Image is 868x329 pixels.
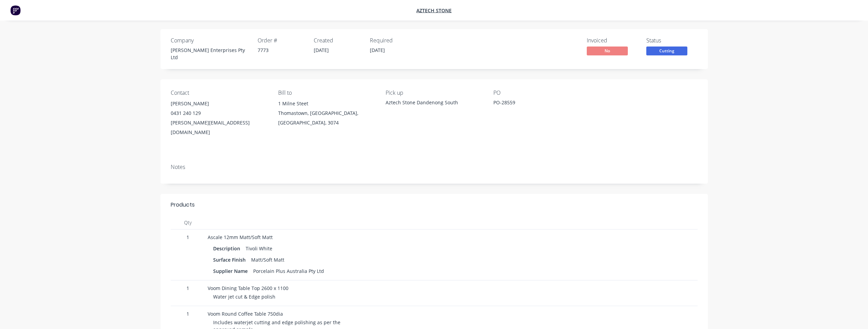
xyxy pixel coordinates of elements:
[171,108,267,118] div: 0431 240 129
[416,7,452,14] a: Aztech Stone
[493,90,590,96] div: PO
[171,37,249,44] div: Company
[370,37,418,44] div: Required
[171,90,267,96] div: Contact
[258,47,306,54] div: 7773
[370,47,385,53] span: [DATE]
[208,234,273,240] span: Ascale 12mm Matt/Soft Matt
[213,266,250,276] div: Supplier Name
[386,90,482,96] div: Pick up
[208,311,283,317] span: Voom Round Coffee Table 750dia
[171,216,205,229] div: Qty
[248,255,287,265] div: Matt/Soft Matt
[258,37,306,44] div: Order #
[278,108,375,128] div: Thomastown, [GEOGRAPHIC_DATA], [GEOGRAPHIC_DATA], 3074
[278,99,375,128] div: 1 Milne SteetThomastown, [GEOGRAPHIC_DATA], [GEOGRAPHIC_DATA], 3074
[173,310,202,317] span: 1
[646,37,698,44] div: Status
[10,5,21,15] img: Factory
[250,266,327,276] div: Porcelain Plus Australia Pty Ltd
[587,37,638,44] div: Invoiced
[314,37,362,44] div: Created
[314,47,329,53] span: [DATE]
[646,47,687,55] span: Cutting
[213,255,248,265] div: Surface Finish
[587,47,628,55] span: No
[171,164,698,170] div: Notes
[213,293,275,300] span: Water jet cut & Edge polish
[493,99,579,108] div: PO-28559
[243,244,275,253] div: Tivoli White
[171,201,195,209] div: Products
[171,99,267,108] div: [PERSON_NAME]
[173,285,202,292] span: 1
[278,99,375,108] div: 1 Milne Steet
[213,244,243,253] div: Description
[208,285,288,291] span: Voom Dining Table Top 2600 x 1100
[278,90,375,96] div: Bill to
[173,234,202,241] span: 1
[171,118,267,137] div: [PERSON_NAME][EMAIL_ADDRESS][DOMAIN_NAME]
[171,47,249,61] div: [PERSON_NAME] Enterprises Pty Ltd
[171,99,267,137] div: [PERSON_NAME]0431 240 129[PERSON_NAME][EMAIL_ADDRESS][DOMAIN_NAME]
[386,99,482,106] div: Aztech Stone Dandenong South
